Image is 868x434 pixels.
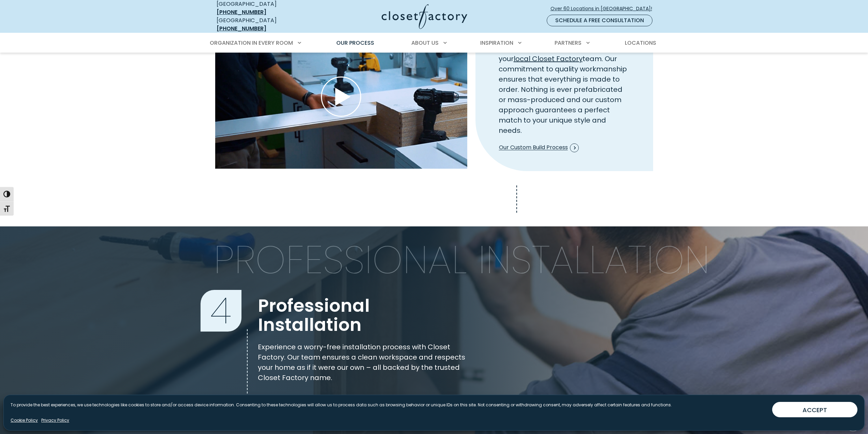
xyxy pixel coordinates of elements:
[550,3,658,15] a: Over 60 Locations in [GEOGRAPHIC_DATA]!
[382,4,467,29] img: Closet Factory Logo
[215,27,467,169] div: Play Wistia video
[480,39,513,47] span: Inspiration
[41,417,69,423] a: Privacy Policy
[258,342,467,383] p: Experience a worry-free installation process with Closet Factory. Our team ensures a clean worksp...
[205,33,663,53] nav: Primary Menu
[411,39,439,47] span: About Us
[499,143,579,152] span: Our Custom Build Process
[499,43,630,136] p: Every detail you imagined is built by your team. Our commitment to quality workmanship ensures th...
[625,39,656,47] span: Locations
[258,394,379,407] a: Learn More About Our Expert Installation
[210,39,293,47] span: Organization in Every Room
[11,402,672,408] p: To provide the best experiences, we use technologies like cookies to store and/or access device i...
[217,25,266,32] a: [PHONE_NUMBER]
[555,39,582,47] span: Partners
[258,293,370,337] span: Professional Installation
[550,5,658,12] span: Over 60 Locations in [GEOGRAPHIC_DATA]!
[217,8,266,16] a: [PHONE_NUMBER]
[215,27,467,169] img: Closet Factory building custom closet system
[499,141,579,155] a: Our Custom Build Process
[214,240,710,279] p: Professional Installation
[547,15,652,26] a: Schedule a Free Consultation
[772,402,857,417] button: ACCEPT
[336,39,374,47] span: Our Process
[201,290,241,332] span: 4
[514,54,583,64] a: local Closet Factory
[11,417,38,423] a: Cookie Policy
[217,16,315,33] div: [GEOGRAPHIC_DATA]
